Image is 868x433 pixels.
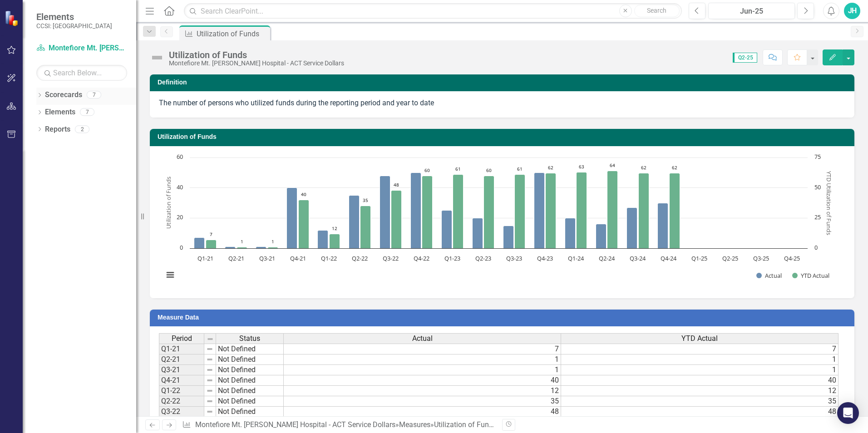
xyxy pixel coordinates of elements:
[349,195,360,248] path: Q2-22, 35. Actual.
[159,365,204,375] td: Q3-21
[391,190,402,248] path: Q3-22, 48. YTD Actual.
[237,247,247,248] path: Q2-21, 1. YTD Actual.
[216,407,284,417] td: Not Defined
[414,254,429,262] text: Q4-22
[216,354,284,365] td: Not Defined
[290,254,306,262] text: Q4-21
[4,10,20,26] img: ClearPoint Strategy
[661,254,677,262] text: Q4-24
[610,162,615,168] text: 64
[210,231,212,237] text: 7
[596,224,607,248] path: Q2-24, 16. Actual.
[561,386,838,396] td: 12
[503,226,514,248] path: Q3-23, 15. Actual.
[383,254,399,262] text: Q3-22
[206,398,213,405] img: 8DAGhfEEPCf229AAAAAElFTkSuQmCC
[792,271,830,280] button: Show YTD Actual
[412,335,433,343] span: Actual
[534,172,545,248] path: Q4-23, 50. Actual.
[159,386,204,396] td: Q1-22
[330,234,340,248] path: Q1-22, 12. YTD Actual.
[177,153,183,161] text: 60
[399,420,430,429] a: Measures
[548,164,553,171] text: 62
[180,243,183,251] text: 0
[177,183,183,191] text: 40
[45,90,82,100] a: Scorecards
[708,3,795,19] button: Jun-25
[568,254,584,262] text: Q1-24
[164,177,173,229] text: Utilization of Funds
[672,164,677,171] text: 62
[36,22,112,30] small: CCSI: [GEOGRAPHIC_DATA]
[169,50,344,60] div: Utilization of Funds
[36,43,127,54] a: Montefiore Mt. [PERSON_NAME] Hospital - ACT Service Dollars
[194,237,205,248] path: Q1-21, 7. Actual.
[394,182,399,188] text: 48
[442,210,452,248] path: Q1-23, 25. Actual.
[164,269,177,281] button: View chart menu, Chart
[36,11,112,22] span: Elements
[506,254,522,262] text: Q3-23
[206,377,213,384] img: 8DAGhfEEPCf229AAAAAElFTkSuQmCC
[216,375,284,386] td: Not Defined
[517,166,523,172] text: 61
[321,254,337,262] text: Q1-22
[159,344,204,354] td: Q1-21
[332,225,337,231] text: 12
[844,3,860,19] button: JH
[634,5,680,17] button: Search
[475,254,491,262] text: Q2-23
[515,174,525,248] path: Q3-23, 61. YTD Actual.
[411,172,421,248] path: Q4-22, 50. Actual.
[177,213,183,221] text: 20
[197,254,213,262] text: Q1-21
[561,396,838,407] td: 35
[360,206,371,248] path: Q2-22, 35. YTD Actual.
[299,200,309,248] path: Q4-21, 40. YTD Actual.
[159,153,845,289] div: Chart. Highcharts interactive chart.
[159,354,204,365] td: Q2-21
[561,344,838,354] td: 7
[756,271,782,280] button: Show Actual
[670,173,680,248] path: Q4-24, 62. YTD Actual.
[825,171,833,235] text: YTD Utilization of Funds
[239,335,260,343] span: Status
[318,230,328,248] path: Q1-22, 12. Actual.
[36,65,127,81] input: Search Below...
[627,207,637,248] path: Q3-24, 27. Actual.
[579,163,584,170] text: 63
[647,7,666,14] span: Search
[284,344,561,354] td: 7
[45,124,70,135] a: Reports
[195,420,395,429] a: Montefiore Mt. [PERSON_NAME] Hospital - ACT Service Dollars
[182,420,495,430] div: » »
[630,254,646,262] text: Q3-24
[150,50,164,65] img: Not Defined
[352,254,368,262] text: Q2-22
[172,335,192,343] span: Period
[206,240,217,248] path: Q1-21, 7. YTD Actual.
[284,354,561,365] td: 1
[216,344,284,354] td: Not Defined
[577,172,587,248] path: Q1-24, 63. YTD Actual.
[256,246,266,248] path: Q3-21, 1. Actual.
[733,53,757,63] span: Q2-25
[363,197,368,203] text: 35
[159,407,204,417] td: Q3-22
[184,3,682,19] input: Search ClearPoint...
[722,254,738,262] text: Q2-25
[658,203,668,248] path: Q4-24, 30. Actual.
[271,238,274,245] text: 1
[784,254,800,262] text: Q4-25
[607,171,618,248] path: Q2-24, 64. YTD Actual.
[159,98,845,108] p: The number of persons who utilized funds during the reporting period and year to date
[159,153,838,289] svg: Interactive chart
[814,183,821,191] text: 50
[473,218,483,248] path: Q2-23, 20. Actual.
[424,167,430,173] text: 60
[87,91,101,99] div: 7
[455,166,461,172] text: 61
[561,365,838,375] td: 1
